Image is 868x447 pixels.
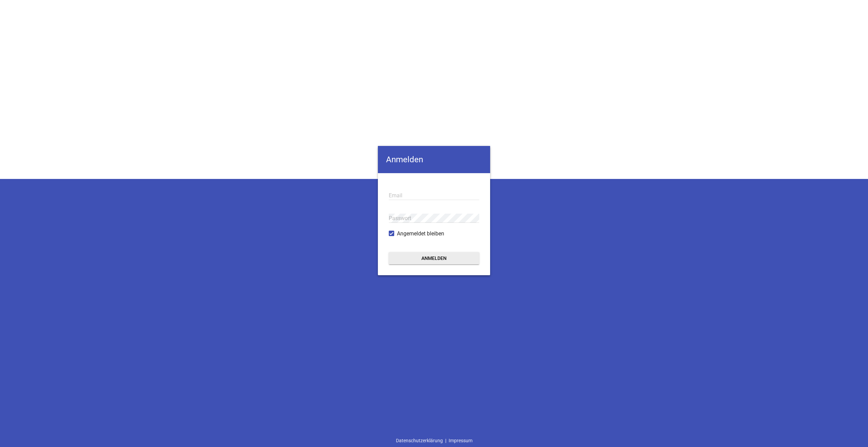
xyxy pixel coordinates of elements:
[378,146,490,173] h4: Anmelden
[394,434,475,447] div: |
[446,434,475,447] a: Impressum
[394,434,445,447] a: Datenschutzerklärung
[397,230,444,238] span: Angemeldet bleiben
[389,252,479,264] button: Anmelden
